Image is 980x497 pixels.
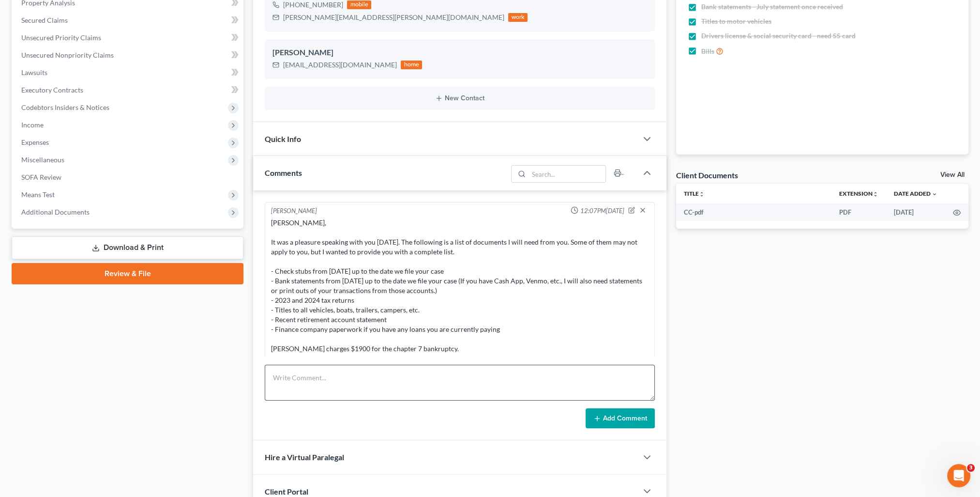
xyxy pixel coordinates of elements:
[676,203,831,221] td: CC-pdf
[14,47,243,64] a: Unsecured Nonpriority Claims
[272,47,647,59] div: [PERSON_NAME]
[21,138,49,146] span: Expenses
[586,408,655,429] button: Add Comment
[21,155,64,164] span: Miscellaneous
[21,16,68,24] span: Secured Claims
[940,171,965,178] a: View All
[839,190,878,197] a: Extensionunfold_more
[271,206,317,216] div: [PERSON_NAME]
[701,2,843,12] span: Bank statements - July statement once received
[271,218,648,441] div: [PERSON_NAME], It was a pleasure speaking with you [DATE]. The following is a list of documents I...
[947,464,970,487] iframe: Intercom live chat
[831,203,886,221] td: PDF
[701,31,856,41] span: Drivers license & social security card - need SS card
[265,452,344,462] span: Hire a Virtual Paralegal
[14,29,243,47] a: Unsecured Priority Claims
[14,12,243,29] a: Secured Claims
[21,86,83,94] span: Executory Contracts
[508,13,528,22] div: work
[401,61,422,69] div: home
[21,68,47,77] span: Lawsuits
[699,191,705,197] i: unfold_more
[701,16,771,26] span: Titles to motor vehicles
[894,190,937,197] a: Date Added expand_more
[967,464,975,472] span: 3
[12,263,243,284] a: Review & File
[676,170,738,180] div: Client Documents
[21,51,114,59] span: Unsecured Nonpriority Claims
[14,169,243,186] a: SOFA Review
[528,166,605,182] input: Search...
[932,191,937,197] i: expand_more
[14,64,243,81] a: Lawsuits
[21,208,90,216] span: Additional Documents
[265,487,308,496] span: Client Portal
[886,203,945,221] td: [DATE]
[21,33,101,42] span: Unsecured Priority Claims
[265,168,302,177] span: Comments
[272,94,647,102] button: New Contact
[347,0,371,9] div: mobile
[265,134,301,143] span: Quick Info
[21,190,55,199] span: Means Test
[12,236,243,259] a: Download & Print
[873,191,878,197] i: unfold_more
[14,81,243,99] a: Executory Contracts
[21,103,109,111] span: Codebtors Insiders & Notices
[701,47,714,56] span: Bills
[21,173,61,181] span: SOFA Review
[283,13,504,22] div: [PERSON_NAME][EMAIL_ADDRESS][PERSON_NAME][DOMAIN_NAME]
[21,121,44,129] span: Income
[283,60,397,70] div: [EMAIL_ADDRESS][DOMAIN_NAME]
[580,206,624,216] span: 12:07PM[DATE]
[684,190,705,197] a: Titleunfold_more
